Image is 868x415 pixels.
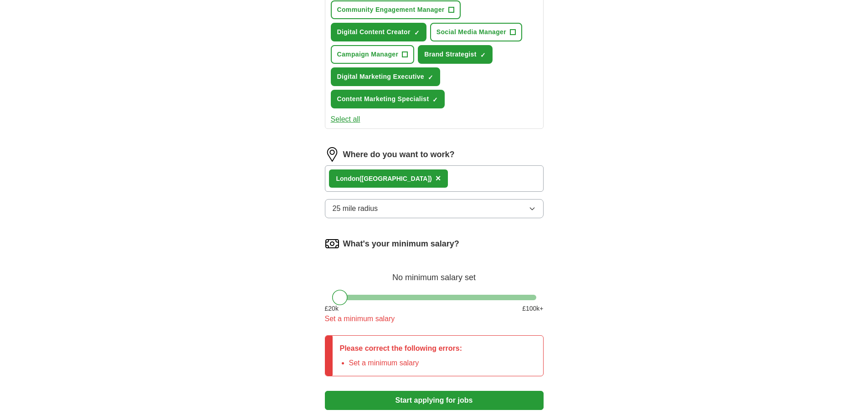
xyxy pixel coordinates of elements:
label: Where do you want to work? [343,149,455,161]
span: ✓ [480,51,486,59]
button: Content Marketing Specialist✓ [331,90,445,108]
button: × [436,172,441,185]
li: Set a minimum salary [349,358,462,369]
span: ✓ [428,74,433,81]
span: Campaign Manager [337,50,399,59]
img: salary.png [325,236,339,251]
span: Social Media Manager [437,27,506,37]
span: 25 mile radius [333,203,378,214]
button: Select all [331,114,360,125]
div: No minimum salary set [325,262,544,284]
span: Brand Strategist [424,50,477,59]
strong: Lon [336,175,348,182]
label: What's your minimum salary? [343,238,459,250]
div: don [336,174,432,184]
span: £ 20 k [325,304,339,313]
button: Brand Strategist✓ [418,45,493,64]
button: Campaign Manager [331,45,415,64]
span: ✓ [414,29,420,36]
p: Please correct the following errors: [340,343,462,354]
img: location.png [325,147,339,162]
button: Social Media Manager [430,23,522,41]
button: Digital Marketing Executive✓ [331,67,441,86]
button: Digital Content Creator✓ [331,23,426,41]
button: 25 mile radius [325,199,544,218]
span: ([GEOGRAPHIC_DATA]) [360,175,432,182]
span: Digital Content Creator [337,27,411,37]
div: Set a minimum salary [325,313,544,324]
button: Start applying for jobs [325,391,544,410]
span: Digital Marketing Executive [337,72,425,82]
span: × [436,173,441,183]
span: Content Marketing Specialist [337,94,429,104]
span: Community Engagement Manager [337,5,445,15]
button: Community Engagement Manager [331,0,461,19]
span: ✓ [432,96,438,103]
span: £ 100 k+ [522,304,543,313]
